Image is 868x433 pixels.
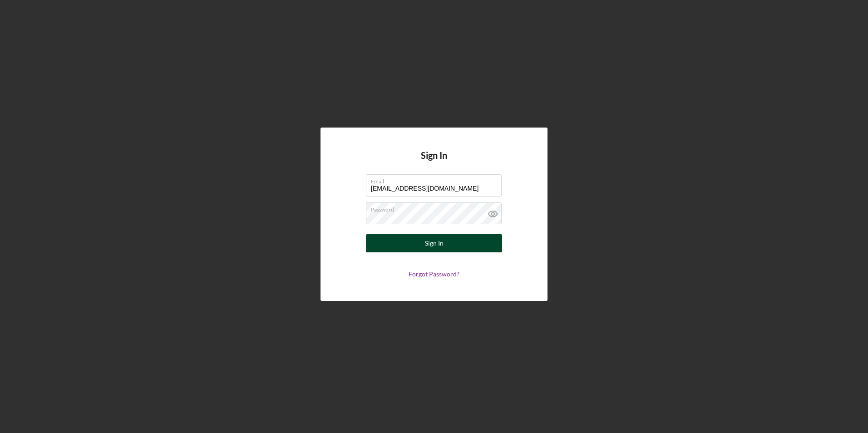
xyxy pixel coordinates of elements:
[371,203,502,213] label: Password
[371,175,502,185] label: Email
[409,270,459,278] a: Forgot Password?
[366,234,502,252] button: Sign In
[425,234,444,252] div: Sign In
[421,150,447,174] h4: Sign In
